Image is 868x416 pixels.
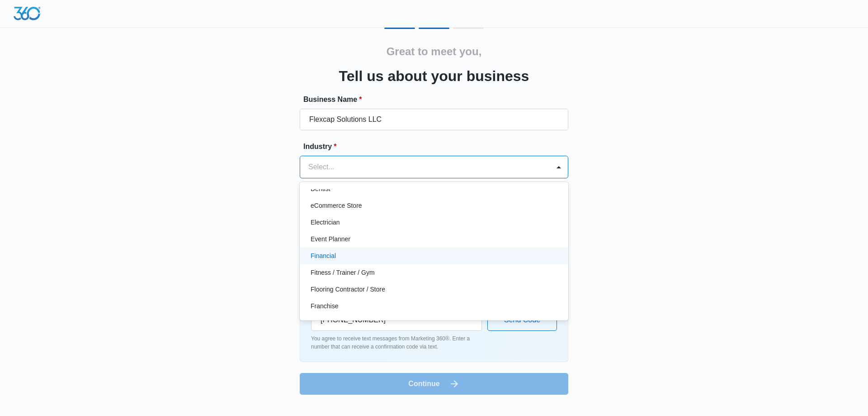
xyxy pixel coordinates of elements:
p: Fitness / Trainer / Gym [311,268,375,277]
p: eCommerce Store [311,201,362,210]
p: Electrician [311,218,340,227]
p: Financial [311,251,336,261]
h2: Great to meet you, [387,43,482,60]
h3: Tell us about your business [339,65,529,87]
p: You agree to receive text messages from Marketing 360®. Enter a number that can receive a confirm... [311,335,482,351]
p: Dentist [311,184,330,194]
p: Flooring Contractor / Store [311,285,385,294]
p: Event Planner [311,234,350,244]
label: Business Name [303,94,572,105]
input: e.g. Jane's Plumbing [300,109,568,130]
p: Franchise [311,301,338,311]
label: Industry [303,141,572,152]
